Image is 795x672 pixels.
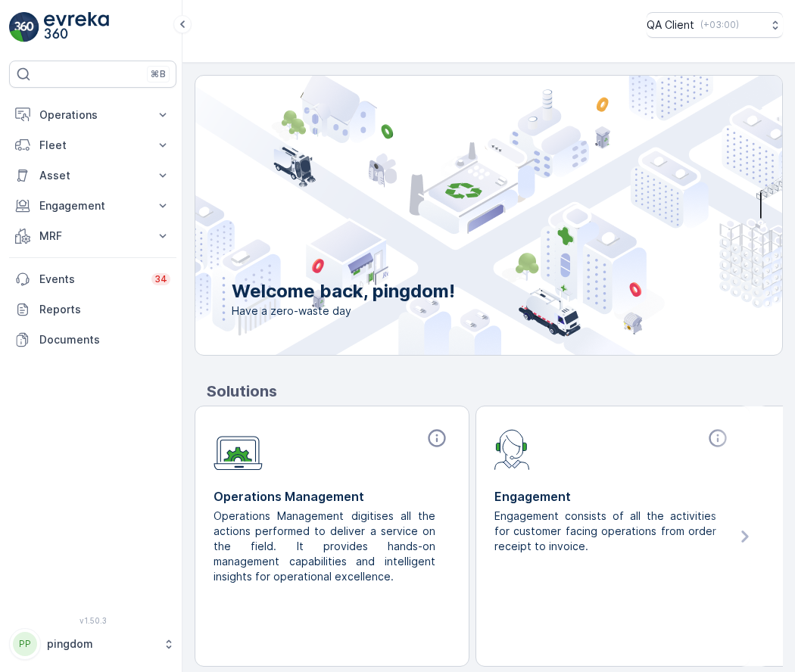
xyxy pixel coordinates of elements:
button: Fleet [9,130,176,160]
a: Documents [9,325,176,355]
button: MRF [9,221,176,251]
button: PPpingdom [9,628,176,660]
p: Operations [39,107,146,123]
p: ( +03:00 ) [700,19,739,31]
p: Documents [39,332,170,347]
img: logo_light-DOdMpM7g.png [44,12,109,42]
img: logo [9,12,39,42]
button: Operations [9,100,176,130]
p: Fleet [39,138,146,153]
p: Engagement [494,487,731,506]
p: Reports [39,302,170,317]
button: Engagement [9,191,176,221]
p: Engagement [39,198,146,213]
div: PP [13,632,37,656]
p: MRF [39,229,146,244]
button: Asset [9,160,176,191]
p: Welcome back, pingdom! [232,279,455,303]
button: QA Client(+03:00) [647,12,783,38]
p: ⌘B [151,68,166,80]
span: v 1.50.3 [9,616,176,625]
span: Have a zero-waste day [232,303,455,319]
p: Solutions [207,380,783,403]
a: Events34 [9,264,176,294]
p: QA Client [647,17,694,33]
p: Operations Management digitises all the actions performed to deliver a service on the field. It p... [214,509,438,584]
img: module-icon [494,428,530,470]
p: Asset [39,168,146,183]
p: Operations Management [214,487,450,506]
p: pingdom [47,636,155,652]
a: Reports [9,294,176,325]
img: city illustration [127,76,782,355]
p: Engagement consists of all the activities for customer facing operations from order receipt to in... [494,509,719,554]
img: module-icon [214,428,263,471]
p: Events [39,272,142,287]
p: 34 [154,273,167,285]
